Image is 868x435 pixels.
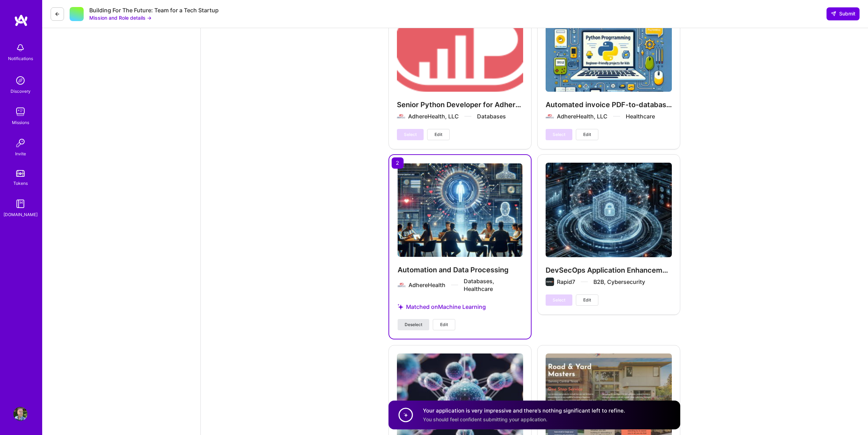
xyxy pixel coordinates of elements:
[54,11,60,17] i: icon LeftArrowDark
[831,11,836,17] i: icon SendLight
[583,131,591,138] span: Edit
[827,7,860,20] button: Submit
[831,10,855,17] span: Submit
[13,136,27,150] img: Invite
[423,416,547,422] span: You should feel confident submitting your application.
[13,105,27,119] img: teamwork
[14,14,28,27] img: logo
[12,407,29,421] a: User Avatar
[583,297,591,303] span: Edit
[409,277,522,293] div: AdhereHealth Databases, Healthcare
[15,150,26,157] div: Invite
[398,163,522,257] img: Automation and Data Processing
[13,407,27,421] img: User Avatar
[89,7,219,14] div: Building For The Future: Team for a Tech Startup
[12,119,29,126] div: Missions
[576,294,598,306] button: Edit
[398,319,429,330] button: Deselect
[576,129,598,140] button: Edit
[398,281,406,289] img: Company logo
[8,55,33,62] div: Notifications
[398,295,522,319] div: Matched on Machine Learning
[11,87,31,95] div: Discovery
[451,285,458,285] img: divider
[440,322,448,328] span: Edit
[398,265,522,274] h4: Automation and Data Processing
[13,180,28,187] div: Tokens
[4,211,38,218] div: [DOMAIN_NAME]
[433,319,455,330] button: Edit
[16,170,25,177] img: tokens
[435,131,442,138] span: Edit
[827,7,860,20] div: null
[89,14,152,21] button: Mission and Role details →
[405,322,422,328] span: Deselect
[13,73,27,87] img: discovery
[427,129,450,140] button: Edit
[13,197,27,211] img: guide book
[13,41,27,55] img: bell
[398,304,403,310] i: icon StarsPurple
[423,407,625,414] h4: Your application is very impressive and there’s nothing significant left to refine.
